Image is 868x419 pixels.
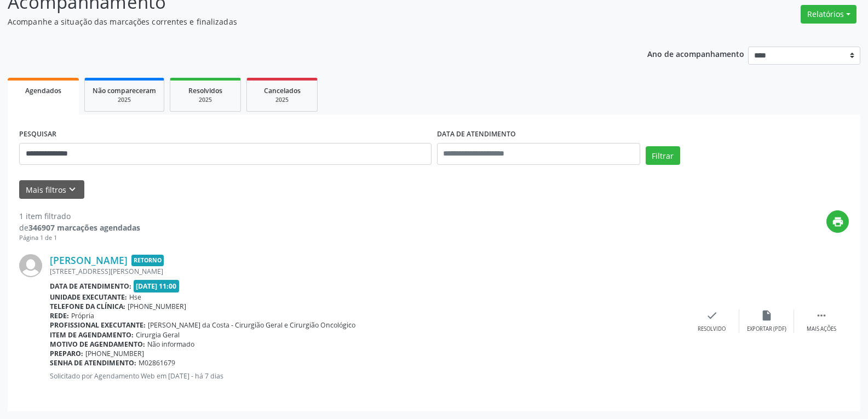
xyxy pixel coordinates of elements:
div: 2025 [93,96,156,104]
span: Resolvidos [188,86,222,95]
span: Não informado [147,340,194,349]
div: 2025 [178,96,233,104]
span: Própria [71,311,94,320]
b: Unidade executante: [50,292,127,302]
button: Filtrar [646,146,680,165]
b: Motivo de agendamento: [50,340,145,349]
span: Cancelados [264,86,301,95]
p: Solicitado por Agendamento Web em [DATE] - há 7 dias [50,371,685,381]
button: print [826,210,849,233]
div: 2025 [255,96,309,104]
b: Data de atendimento: [50,282,131,291]
span: Hse [129,292,141,302]
b: Profissional executante: [50,320,146,330]
span: Não compareceram [93,86,156,95]
div: Exportar (PDF) [747,325,786,333]
span: [PERSON_NAME] da Costa - Cirurgião Geral e Cirurgião Oncológico [148,320,355,330]
span: Agendados [25,86,61,95]
b: Senha de atendimento: [50,358,136,368]
label: DATA DE ATENDIMENTO [437,126,516,143]
p: Ano de acompanhamento [647,47,744,60]
button: Mais filtroskeyboard_arrow_down [19,180,84,199]
button: Relatórios [801,5,856,24]
div: Mais ações [807,325,836,333]
b: Rede: [50,311,69,320]
label: PESQUISAR [19,126,56,143]
i: check [706,309,718,322]
span: Cirurgia Geral [136,330,180,340]
i: insert_drive_file [761,309,773,322]
div: 1 item filtrado [19,210,140,222]
div: Página 1 de 1 [19,233,140,243]
span: [PHONE_NUMBER] [128,302,186,311]
i:  [815,309,827,322]
span: [PHONE_NUMBER] [85,349,144,358]
div: Resolvido [698,325,726,333]
b: Preparo: [50,349,83,358]
span: Retorno [131,255,164,266]
i: print [832,216,844,228]
b: Telefone da clínica: [50,302,125,311]
a: [PERSON_NAME] [50,254,128,266]
b: Item de agendamento: [50,330,134,340]
img: img [19,254,42,277]
p: Acompanhe a situação das marcações correntes e finalizadas [8,16,605,27]
div: [STREET_ADDRESS][PERSON_NAME] [50,267,685,276]
span: [DATE] 11:00 [134,280,180,292]
i: keyboard_arrow_down [66,183,78,196]
span: M02861679 [139,358,175,368]
div: de [19,222,140,233]
strong: 346907 marcações agendadas [28,222,140,233]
